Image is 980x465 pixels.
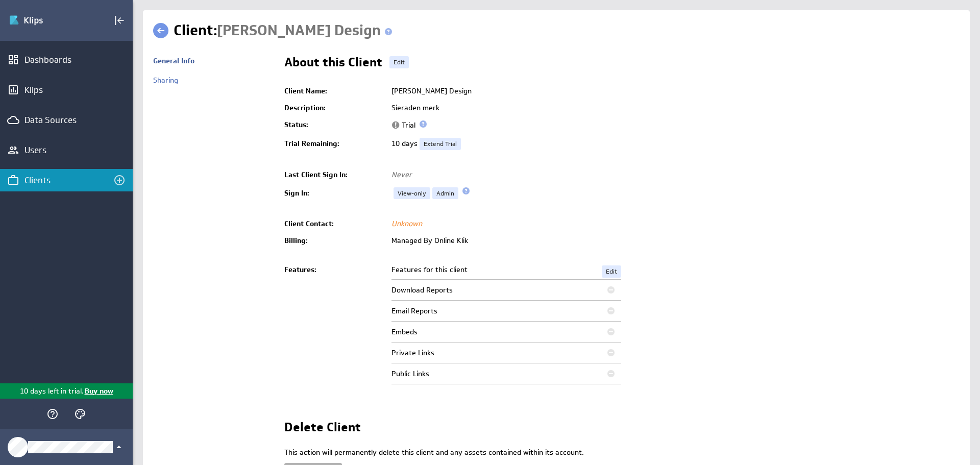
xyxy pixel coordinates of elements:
[284,100,386,116] td: Description:
[24,54,108,65] div: Dashboards
[20,386,84,397] p: 10 days left in trial.
[284,421,361,437] h2: Delete Client
[111,12,128,29] div: Collapse
[9,12,80,29] img: Klipfolio klips logo
[9,12,80,29] div: Go to Dashboards
[386,134,960,154] td: 10 days
[284,134,386,154] td: Trial Remaining:
[386,100,960,116] td: Sieraden merk
[284,183,386,204] td: Sign In:
[606,348,616,358] img: Feature disabled.
[391,301,494,322] td: Email Reports
[391,280,494,301] td: Download Reports
[24,114,108,126] div: Data Sources
[389,56,409,68] a: Edit
[284,448,960,458] p: This action will permanently delete this client and any assets contained within its account.
[284,232,386,249] td: Billing:
[284,261,386,401] td: Features:
[391,363,494,384] td: Public Links
[174,20,396,41] h1: Client:
[432,187,458,200] a: Admin
[153,56,194,65] a: General Info
[24,175,108,186] div: Clients
[606,327,616,337] img: Feature disabled.
[394,187,430,200] a: View-only
[606,369,616,379] img: Feature disabled.
[391,342,494,363] td: Private Links
[391,265,621,384] div: Features for this client
[24,144,108,156] div: Users
[71,405,89,423] div: Themes
[84,386,113,397] p: Buy now
[386,116,960,134] td: Trial
[284,166,386,183] td: Last Client Sign In:
[24,84,108,95] div: Klips
[44,405,61,423] div: Help
[284,215,386,232] td: Client Contact:
[386,166,960,183] td: Never
[153,76,178,85] a: Sharing
[74,408,86,420] svg: Themes
[391,322,494,342] td: Embeds
[606,306,616,316] img: Feature disabled.
[391,219,422,228] span: Unknown
[386,83,960,100] td: [PERSON_NAME] Design
[420,138,461,150] a: Extend Trial
[602,265,621,278] a: Edit
[386,232,960,249] td: Managed By Online Klik
[284,83,386,100] td: Client Name:
[111,172,128,189] div: Create a client
[606,285,616,295] img: Feature disabled.
[284,56,382,72] h2: About this Client
[284,116,386,134] td: Status:
[217,21,381,40] span: Laura Design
